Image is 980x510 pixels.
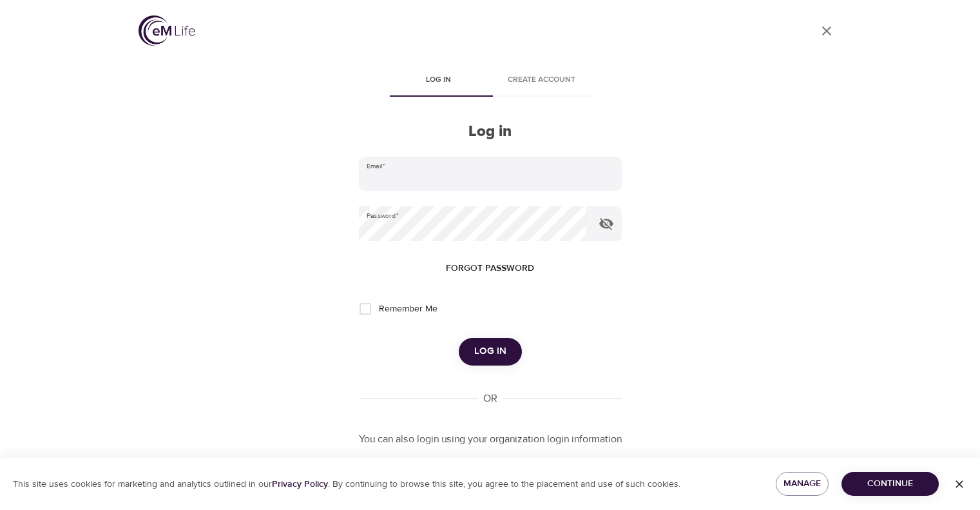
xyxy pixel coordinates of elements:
span: Forgot password [446,260,534,277]
span: Log in [395,74,483,87]
button: Continue [841,472,939,496]
span: Log in [474,343,506,360]
button: Manage [776,472,829,496]
span: Create account [498,74,586,87]
span: Manage [786,476,819,492]
p: You can also login using your organization login information [359,432,622,447]
a: Privacy Policy [272,478,328,490]
div: disabled tabs example [359,66,622,97]
span: Continue [852,476,928,492]
a: close [811,15,842,46]
button: Log in [459,338,522,365]
button: Forgot password [441,257,539,280]
h2: Log in [359,123,622,141]
div: OR [478,391,503,406]
span: Remember Me [379,302,437,316]
img: logo [139,15,195,46]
